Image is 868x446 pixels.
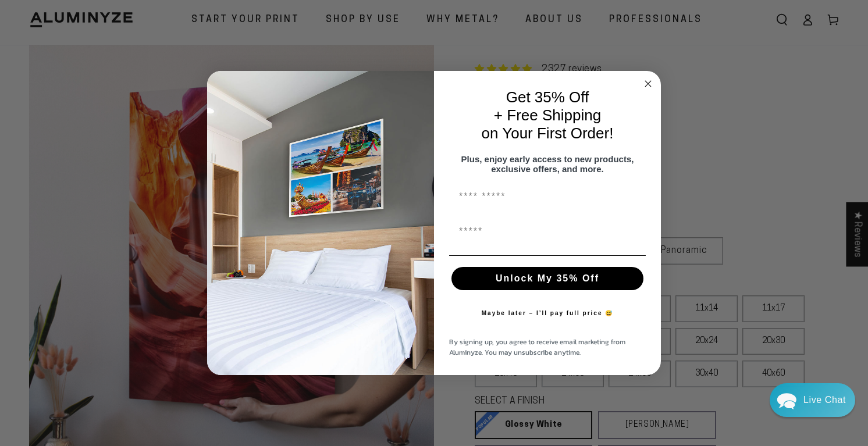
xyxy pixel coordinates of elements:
button: Close dialog [641,77,655,91]
div: Contact Us Directly [803,383,846,417]
button: Maybe later – I’ll pay full price 😅 [476,302,620,325]
img: underline [449,255,646,256]
span: Plus, enjoy early access to new products, exclusive offers, and more. [461,154,634,174]
span: + Free Shipping [494,106,601,124]
img: 728e4f65-7e6c-44e2-b7d1-0292a396982f.jpeg [207,71,434,376]
span: By signing up, you agree to receive email marketing from Aluminyze. You may unsubscribe anytime. [449,337,625,358]
button: Unlock My 35% Off [451,267,643,290]
div: Chat widget toggle [770,383,855,417]
span: on Your First Order! [482,124,614,142]
span: Get 35% Off [506,88,589,106]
